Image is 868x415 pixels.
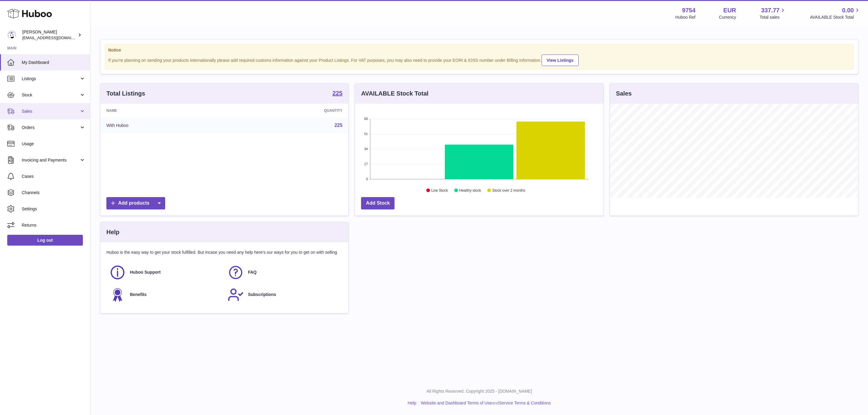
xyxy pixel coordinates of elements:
[682,6,696,14] strong: 9754
[22,206,86,212] span: Settings
[361,90,428,98] h3: AVAILABLE Stock Total
[332,90,342,97] a: 225
[108,47,850,53] strong: Notice
[22,174,86,179] span: Cases
[22,108,79,114] span: Sales
[108,54,850,66] div: If you're planning on sending your products internationally please add required customs informati...
[22,157,79,163] span: Invoicing and Payments
[106,250,342,255] p: Huboo is the easy way to get your stock fulfilled. But incase you need any help here's our ways f...
[109,264,222,281] a: Huboo Support
[130,269,161,275] span: Huboo Support
[106,228,119,236] h3: Help
[459,188,481,193] text: Healthy stock
[22,190,86,196] span: Channels
[7,235,83,246] a: Log out
[22,141,86,147] span: Usage
[248,292,276,297] span: Subscriptions
[95,388,863,394] p: All Rights Reserved. Copyright 2025 - [DOMAIN_NAME]
[419,400,551,406] li: and
[231,104,348,118] th: Quantity
[421,401,492,405] a: Website and Dashboard Terms of Use
[842,6,854,14] span: 0.00
[810,6,861,20] a: 0.00 AVAILABLE Stock Total
[22,60,86,65] span: My Dashboard
[361,197,395,209] a: Add Stock
[22,92,79,98] span: Stock
[22,222,86,228] span: Returns
[22,76,79,82] span: Listings
[109,287,222,303] a: Benefits
[228,287,340,303] a: Subscriptions
[616,90,632,98] h3: Sales
[723,6,736,14] strong: EUR
[248,269,257,275] span: FAQ
[7,30,16,39] img: info@fieldsluxury.london
[335,123,343,128] a: 225
[492,188,525,193] text: Stock over 2 months
[364,147,368,151] text: 34
[431,188,448,193] text: Low Stock
[759,14,786,20] span: Total sales
[106,90,145,98] h3: Total Listings
[22,35,89,40] span: [EMAIL_ADDRESS][DOMAIN_NAME]
[22,29,77,41] div: [PERSON_NAME]
[364,162,368,166] text: 17
[364,132,368,136] text: 51
[228,264,340,281] a: FAQ
[499,401,551,405] a: Service Terms & Conditions
[100,104,231,118] th: Name
[366,177,368,181] text: 0
[364,117,368,121] text: 68
[761,6,779,14] span: 337.77
[408,401,417,405] a: Help
[675,14,696,20] div: Huboo Ref
[100,118,231,133] td: With Huboo
[22,125,79,130] span: Orders
[106,197,165,209] a: Add products
[759,6,786,20] a: 337.77 Total sales
[542,55,579,66] a: View Listings
[332,90,342,96] strong: 225
[810,14,861,20] span: AVAILABLE Stock Total
[130,292,146,297] span: Benefits
[719,14,736,20] div: Currency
